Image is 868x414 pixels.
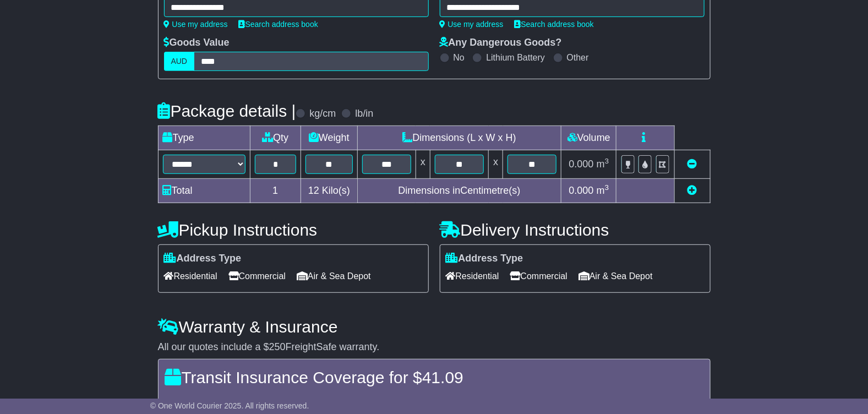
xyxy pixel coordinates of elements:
span: Residential [446,268,499,285]
a: Search address book [239,20,318,29]
label: kg/cm [309,108,336,120]
td: Type [158,126,250,150]
a: Remove this item [687,159,697,170]
span: m [597,159,609,170]
span: 0.000 [569,159,594,170]
label: Goods Value [164,37,230,49]
h4: Warranty & Insurance [158,318,711,336]
label: Any Dangerous Goods? [440,37,562,49]
span: Air & Sea Depot [297,268,371,285]
td: Weight [301,126,358,150]
span: 12 [308,185,319,196]
div: All our quotes include a $ FreightSafe warranty. [158,341,711,353]
span: © One World Courier 2025. All rights reserved. [150,401,309,410]
a: Use my address [164,20,228,29]
span: 0.000 [569,185,594,196]
span: Commercial [510,268,567,285]
label: Lithium Battery [486,52,545,63]
label: No [454,52,465,63]
span: m [597,185,609,196]
h4: Delivery Instructions [440,221,711,239]
span: 250 [269,341,286,352]
h4: Package details | [158,102,296,120]
td: 1 [250,179,301,203]
label: Address Type [164,253,242,265]
h4: Transit Insurance Coverage for $ [165,368,703,386]
sup: 3 [605,157,609,165]
label: Address Type [446,253,523,265]
span: Commercial [228,268,286,285]
sup: 3 [605,183,609,192]
a: Add new item [687,185,697,196]
a: Use my address [440,20,504,29]
td: Volume [561,126,616,150]
td: Dimensions in Centimetre(s) [357,179,561,203]
td: x [416,150,430,179]
td: Kilo(s) [301,179,358,203]
h4: Pickup Instructions [158,221,429,239]
span: 41.09 [422,368,463,386]
label: Other [567,52,589,63]
label: AUD [164,52,195,71]
label: lb/in [355,108,373,120]
td: Qty [250,126,301,150]
a: Search address book [515,20,594,29]
span: Residential [164,268,217,285]
td: Dimensions (L x W x H) [357,126,561,150]
span: Air & Sea Depot [578,268,653,285]
td: x [489,150,503,179]
td: Total [158,179,250,203]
